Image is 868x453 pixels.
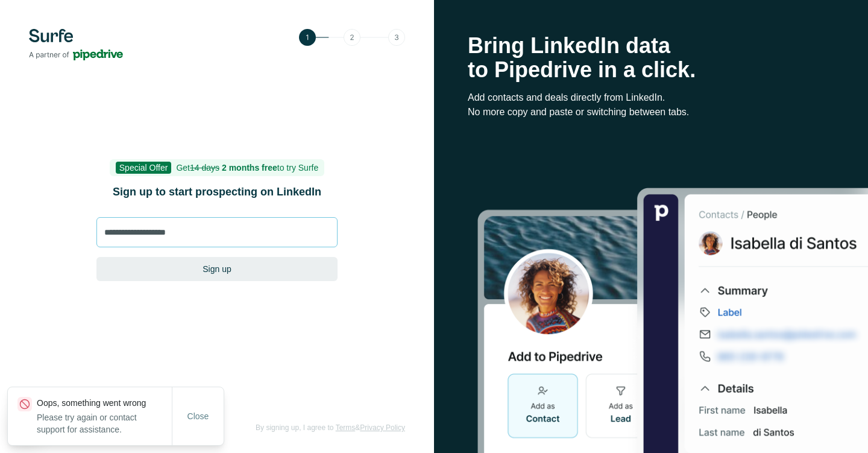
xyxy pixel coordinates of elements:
[179,405,218,427] button: Close
[176,163,318,173] span: Get to try Surfe
[96,257,338,281] button: Sign up
[468,90,834,105] p: Add contacts and deals directly from LinkedIn.
[256,423,333,432] span: By signing up, I agree to
[355,423,360,432] span: &
[299,29,405,46] img: Step 1
[37,411,172,436] p: Please try again or contact support for assistance.
[29,29,123,60] img: Surfe's logo
[468,34,834,82] h1: Bring LinkedIn data to Pipedrive in a click.
[96,183,338,200] h1: Sign up to start prospecting on LinkedIn
[116,162,172,174] span: Special Offer
[468,105,834,119] p: No more copy and paste or switching between tabs.
[336,423,356,432] a: Terms
[37,397,172,409] p: Oops, something went wrong
[222,163,277,173] b: 2 months free
[360,423,405,432] a: Privacy Policy
[190,163,219,173] s: 14 days
[187,410,209,422] span: Close
[477,187,868,453] img: Surfe Stock Photo - Selling good vibes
